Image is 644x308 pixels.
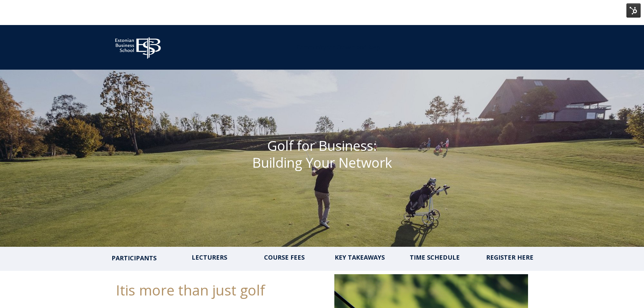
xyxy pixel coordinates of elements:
a: TIME SCHEDULE [410,253,460,261]
span: is more than just golf [125,280,265,300]
a: COURSE FEES [264,253,305,261]
a: LECTURERS [192,253,227,261]
a: PARTICIPANTS [112,253,157,262]
img: ebs_logo2016_white [109,32,167,61]
span: It [116,280,125,300]
img: HubSpot Tools Menu Toggle [626,3,641,18]
span: Community for Growth and Resp [297,44,380,51]
a: KEY TAKEAWAYS [335,253,385,261]
span: PARTICIPANTS [112,254,157,262]
h1: Golf for Business: Building Your Network [197,137,447,171]
a: REGISTER HERE [486,253,533,261]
